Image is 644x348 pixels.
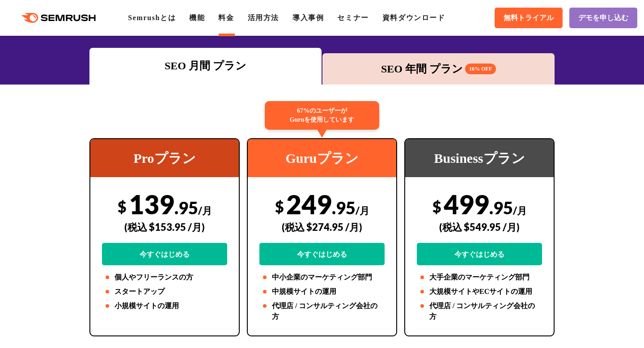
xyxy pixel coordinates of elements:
span: .95 [332,197,356,218]
li: 大規模サイトやECサイトの運用 [417,286,542,297]
a: 今すぐはじめる [102,243,227,265]
a: 今すぐはじめる [259,243,385,265]
a: 無料トライアル [495,8,563,28]
div: SEO 年間 プラン [327,61,550,77]
a: 機能 [189,14,205,21]
span: /月 [356,204,369,216]
div: 67%のユーザーが Guruを使用しています [265,101,379,130]
li: 小規模サイトの運用 [102,301,227,311]
div: 249 [259,188,385,265]
div: Proプラン [90,139,239,177]
li: 代理店 / コンサルティング会社の方 [417,301,542,322]
a: Semrushとは [128,14,176,21]
a: 活用方法 [248,14,279,21]
span: $ [432,197,441,216]
div: Guruプラン [248,139,396,177]
a: 料金 [218,14,234,21]
a: デモを申し込む [569,8,637,28]
a: 今すぐはじめる [417,243,542,265]
span: 無料トライアル [504,13,554,23]
span: /月 [198,204,212,216]
a: セミナー [337,14,369,21]
div: Businessプラン [405,139,554,177]
a: 導入事例 [292,14,324,21]
div: SEO 月間 プラン [94,58,317,74]
div: 139 [102,188,227,265]
li: 大手企業のマーケティング部門 [417,272,542,283]
span: .95 [489,197,513,218]
span: $ [118,197,127,216]
div: (税込 $549.95 /月) [417,211,542,243]
span: .95 [174,197,198,218]
li: スタートアップ [102,286,227,297]
span: デモを申し込む [578,13,628,23]
li: 代理店 / コンサルティング会社の方 [259,301,385,322]
span: /月 [513,204,527,216]
span: $ [275,197,284,216]
li: 中規模サイトの運用 [259,286,385,297]
li: 中小企業のマーケティング部門 [259,272,385,283]
span: 16% OFF [465,64,496,74]
div: 499 [417,188,542,265]
li: 個人やフリーランスの方 [102,272,227,283]
div: (税込 $274.95 /月) [259,211,385,243]
div: (税込 $153.95 /月) [102,211,227,243]
a: 資料ダウンロード [382,14,445,21]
